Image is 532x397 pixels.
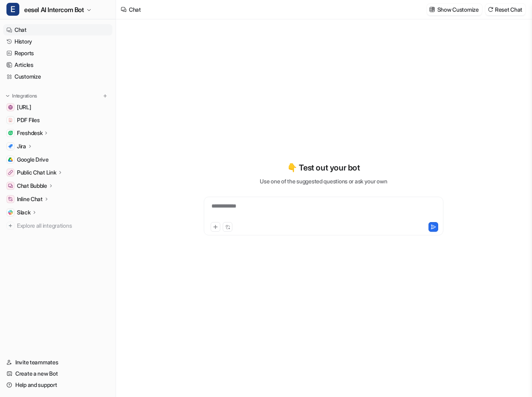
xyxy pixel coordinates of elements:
[6,222,14,230] img: explore all integrations
[17,156,49,164] span: Google Drive
[429,6,435,12] img: customize
[17,103,31,111] span: [URL]
[3,220,112,231] a: Explore all integrations
[8,157,13,162] img: Google Drive
[3,24,112,35] a: Chat
[437,5,479,14] p: Show Customize
[17,142,26,150] p: Jira
[12,93,37,99] p: Integrations
[8,170,13,175] img: Public Chat Link
[260,177,387,185] p: Use one of the suggested questions or ask your own
[3,114,112,126] a: PDF FilesPDF Files
[427,4,482,15] button: Show Customize
[3,368,112,379] a: Create a new Bot
[8,118,13,123] img: PDF Files
[3,357,112,368] a: Invite teammates
[17,208,31,216] p: Slack
[17,116,39,124] span: PDF Files
[102,93,108,99] img: menu_add.svg
[3,92,39,100] button: Integrations
[17,168,56,177] p: Public Chat Link
[287,162,360,174] p: 👇 Test out your bot
[3,59,112,71] a: Articles
[6,3,19,16] span: E
[8,183,13,188] img: Chat Bubble
[3,102,112,113] a: dashboard.eesel.ai[URL]
[8,144,13,149] img: Jira
[129,5,141,14] div: Chat
[17,182,47,190] p: Chat Bubble
[17,129,42,137] p: Freshdesk
[3,48,112,59] a: Reports
[8,105,13,110] img: dashboard.eesel.ai
[3,379,112,391] a: Help and support
[8,210,13,215] img: Slack
[17,195,43,203] p: Inline Chat
[3,154,112,165] a: Google DriveGoogle Drive
[8,131,13,135] img: Freshdesk
[488,6,493,12] img: reset
[24,4,84,15] span: eesel AI Intercom Bot
[5,93,10,99] img: expand menu
[3,71,112,82] a: Customize
[485,4,526,15] button: Reset Chat
[3,36,112,47] a: History
[8,197,13,202] img: Inline Chat
[17,219,109,232] span: Explore all integrations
